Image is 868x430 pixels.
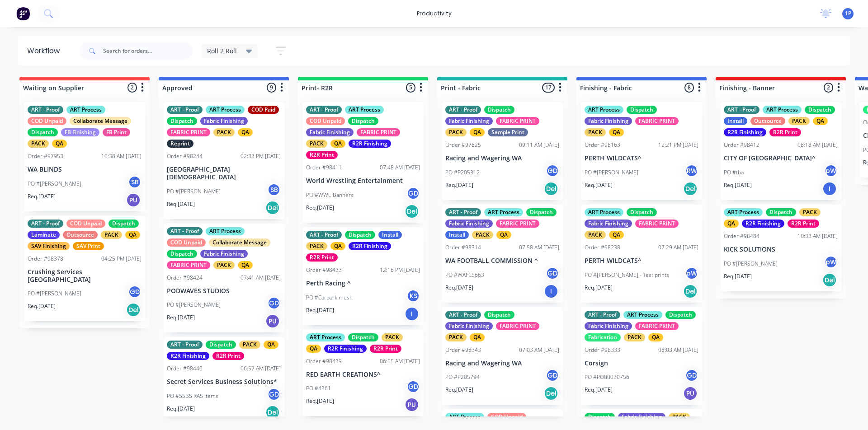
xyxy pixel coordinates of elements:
[163,224,284,333] div: ART - ProofART ProcessCOD UnpaidCollaborate MessageDispatchFabric FinishingFABRIC PRINTPACKQAOrde...
[585,271,669,279] p: PO #[PERSON_NAME] - Test prints
[345,106,384,114] div: ART Process
[213,261,235,269] div: PACK
[167,166,281,181] p: [GEOGRAPHIC_DATA][DEMOGRAPHIC_DATA]
[28,117,66,125] div: COD Unpaid
[658,141,698,149] div: 12:21 PM [DATE]
[167,238,206,247] div: COD Unpaid
[544,182,558,196] div: Del
[167,313,195,322] p: Req. [DATE]
[306,106,342,114] div: ART - Proof
[724,168,744,177] p: PO #tba
[585,168,638,177] p: PO #[PERSON_NAME]
[167,187,221,196] p: PO #[PERSON_NAME]
[61,128,99,136] div: FB Finishing
[248,106,279,114] div: COD Paid
[348,117,378,125] div: Dispatch
[167,392,218,400] p: PO #SSBS RAS items
[445,346,481,354] div: Order #98343
[585,373,629,381] p: PO #PO00030756
[357,128,400,136] div: FABRIC PRINT
[585,284,613,292] p: Req. [DATE]
[206,106,245,114] div: ART Process
[167,117,197,125] div: Dispatch
[665,311,696,319] div: Dispatch
[822,182,837,196] div: I
[445,386,473,394] p: Req. [DATE]
[330,140,345,148] div: QA
[623,311,662,319] div: ART Process
[405,307,419,321] div: I
[445,271,484,279] p: PO #WAFC5663
[212,352,244,360] div: R2R Print
[163,102,284,219] div: ART - ProofART ProcessCOD PaidDispatchFabric FinishingFABRIC PRINTPACKQAReprintOrder #9824402:33 ...
[101,255,142,263] div: 04:25 PM [DATE]
[238,261,253,269] div: QA
[658,243,698,252] div: 07:29 AM [DATE]
[167,128,210,136] div: FABRIC PRINT
[618,413,665,421] div: Fabric Finishing
[28,220,63,228] div: ART - Proof
[209,238,270,247] div: Collaborate Message
[267,388,281,401] div: GD
[206,227,245,235] div: ART Process
[28,268,142,284] p: Crushing Services [GEOGRAPHIC_DATA]
[306,280,420,287] p: Perth Racing ^
[200,250,248,258] div: Fabric Finishing
[724,232,759,240] div: Order #98484
[306,151,338,159] div: R2R Print
[585,322,632,330] div: Fabric Finishing
[720,205,841,291] div: ART ProcessDispatchPACKQAR2R FinishingR2R PrintOrder #9848410:33 AM [DATE]KICK SOLUTIONSPO #[PERS...
[824,164,838,178] div: pW
[167,365,203,373] div: Order #98440
[585,360,698,367] p: Corsign
[799,208,821,216] div: PACK
[302,227,424,325] div: ART - ProofDispatchInstallPACKQAR2R FinishingR2R PrintOrder #9843312:16 PM [DATE]Perth Racing ^PO...
[306,231,342,239] div: ART - Proof
[405,204,419,219] div: Del
[472,231,493,239] div: PACK
[306,117,345,125] div: COD Unpaid
[24,216,145,322] div: ART - ProofCOD UnpaidDispatchLaminateOutsourcePACKQASAV FinishingSAV PrintOrder #9837804:25 PM [D...
[445,168,480,177] p: PO #P205312
[445,220,493,228] div: Fabric Finishing
[585,257,698,265] p: PERTH WILDCATS^
[167,341,203,349] div: ART - Proof
[724,220,739,228] div: QA
[484,208,523,216] div: ART Process
[445,231,469,239] div: Install
[585,181,613,189] p: Req. [DATE]
[378,231,402,239] div: Install
[52,140,67,148] div: QA
[103,128,130,136] div: FB Print
[241,152,281,160] div: 02:33 PM [DATE]
[624,333,645,341] div: PACK
[766,208,796,216] div: Dispatch
[581,102,702,200] div: ART ProcessDispatchFabric FinishingFABRIC PRINTPACKQAOrder #9816312:21 PM [DATE]PERTH WILDCATS^PO...
[797,232,838,240] div: 10:33 AM [DATE]
[128,175,142,189] div: SB
[306,345,321,353] div: QA
[824,255,838,269] div: pW
[28,290,81,298] p: PO #[PERSON_NAME]
[28,128,58,136] div: Dispatch
[126,303,141,317] div: Del
[445,360,559,367] p: Racing and Wagering WA
[345,231,375,239] div: Dispatch
[306,397,334,405] p: Req. [DATE]
[585,117,632,125] div: Fabric Finishing
[306,204,334,212] p: Req. [DATE]
[724,141,759,149] div: Order #98412
[470,333,485,341] div: QA
[306,253,338,262] div: R2R Print
[445,181,473,189] p: Req. [DATE]
[720,102,841,200] div: ART - ProofART ProcessDispatchInstallOutsourcePACKQAR2R FinishingR2R PrintOrder #9841208:18 AM [D...
[241,365,281,373] div: 06:57 AM [DATE]
[822,273,837,287] div: Del
[445,311,481,319] div: ART - Proof
[683,182,698,196] div: Del
[488,128,528,136] div: Sample Print
[496,322,539,330] div: FABRIC PRINT
[445,257,559,265] p: WA FOOTBALL COMMISSION ^
[685,164,698,178] div: RW
[306,333,345,341] div: ART Process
